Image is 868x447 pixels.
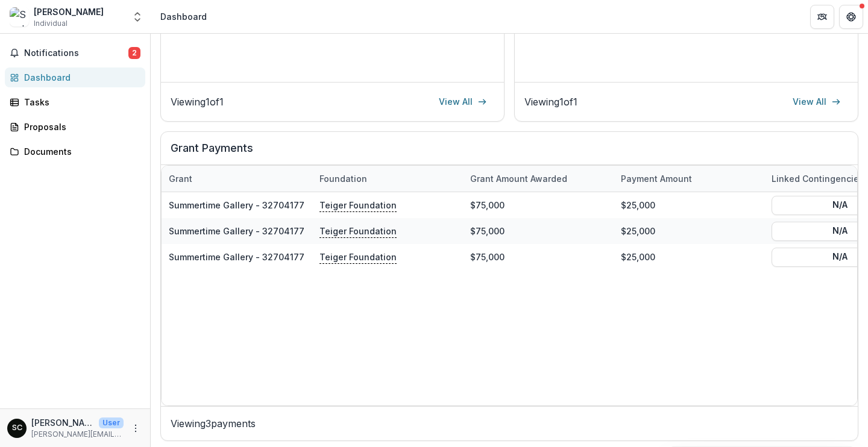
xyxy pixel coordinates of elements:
p: [PERSON_NAME][EMAIL_ADDRESS][DOMAIN_NAME] [31,429,124,440]
a: View All [432,92,494,111]
div: Grant [162,166,312,192]
div: [PERSON_NAME] [34,5,104,18]
div: Proposals [24,120,136,133]
div: Grant amount awarded [463,172,574,185]
div: Documents [24,145,136,158]
button: Partners [810,5,834,29]
h2: Grant Payments [171,142,848,164]
a: Summertime Gallery - 32704177 [169,252,304,262]
span: Notifications [24,48,128,58]
p: Teiger Foundation [319,250,397,263]
div: $75,000 [463,244,614,270]
p: Viewing 3 payments [171,416,848,431]
div: SOPHIA COSMADOPOULOS [12,424,22,432]
div: $25,000 [614,244,764,270]
p: Teiger Foundation [319,224,397,237]
div: Payment Amount [614,172,699,185]
div: $75,000 [463,218,614,244]
div: Foundation [312,172,374,185]
div: Grant amount awarded [463,166,614,192]
a: Tasks [5,92,145,112]
div: Payment Amount [614,166,764,192]
button: Open entity switcher [129,5,146,29]
nav: breadcrumb [156,8,212,25]
div: Grant [162,172,200,185]
a: View All [785,92,848,111]
div: Foundation [312,166,463,192]
button: Get Help [839,5,863,29]
a: Dashboard [5,67,145,87]
span: Individual [34,18,68,29]
div: Dashboard [24,71,136,84]
div: $75,000 [463,192,614,218]
button: Notifications2 [5,43,145,63]
button: More [128,421,143,436]
div: Dashboard [160,10,207,23]
a: Summertime Gallery - 32704177 [169,200,304,210]
div: $25,000 [614,218,764,244]
p: Viewing 1 of 1 [524,95,577,109]
img: Sophia Cosmadopoulos [10,7,29,27]
p: Teiger Foundation [319,198,397,211]
div: Tasks [24,96,136,108]
p: User [99,417,124,428]
a: Proposals [5,117,145,137]
a: Summertime Gallery - 32704177 [169,226,304,236]
a: Documents [5,142,145,161]
p: [PERSON_NAME] [31,416,94,429]
p: Viewing 1 of 1 [171,95,224,109]
div: $25,000 [614,192,764,218]
span: 2 [128,47,140,59]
